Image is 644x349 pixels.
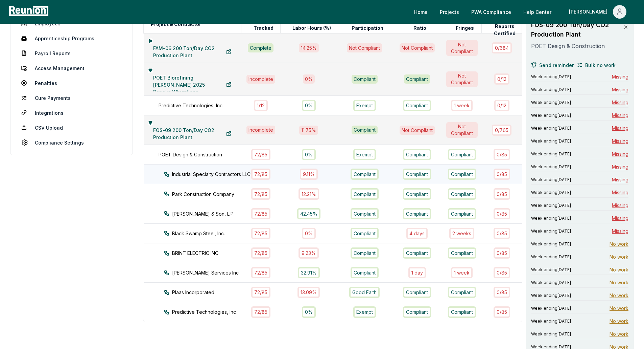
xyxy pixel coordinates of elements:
[403,149,431,160] div: Compliant
[612,215,628,222] span: Missing
[610,266,628,273] span: No work
[403,208,431,219] div: Compliant
[159,151,248,158] div: POET Design & Construction
[148,127,237,140] a: FOS-09 200 Ton/Day CO2 Production Plant
[300,169,318,180] div: 9.11%
[612,99,628,106] span: Missing
[302,149,316,160] div: 0%
[251,149,270,160] div: 72 / 85
[531,87,571,92] span: Week ending [DATE]
[353,306,376,318] div: Exempt
[446,40,478,56] div: Not Compliant
[148,45,237,59] a: FAM-06 200 Ton/Day CO2 Production Plant
[352,75,378,84] div: Compliant
[297,208,320,219] div: 42.45%
[451,267,473,278] div: 1 week
[569,5,610,19] div: [PERSON_NAME]
[302,228,316,239] div: 0%
[531,138,571,144] span: Week ending [DATE]
[251,287,270,298] div: 72 / 85
[409,5,637,19] nav: Main
[492,125,511,136] div: 0 / 765
[16,121,127,134] a: CSV Upload
[448,169,476,180] div: Compliant
[612,202,628,209] span: Missing
[494,306,510,318] div: 0 / 85
[302,100,316,111] div: 0%
[531,331,571,337] span: Week ending [DATE]
[448,188,476,199] div: Compliant
[246,75,275,84] div: Incomplete
[531,216,571,221] span: Week ending [DATE]
[612,125,628,132] span: Missing
[610,292,628,299] span: No work
[610,279,628,286] span: No work
[494,247,510,259] div: 0 / 85
[448,18,481,31] button: Wages & Fringes
[531,126,571,131] span: Week ending [DATE]
[531,319,571,324] span: Week ending [DATE]
[492,42,512,53] div: 0 / 684
[299,247,319,259] div: 9.23%
[612,189,628,196] span: Missing
[531,241,571,247] span: Week ending [DATE]
[466,5,517,19] a: PWA Compliance
[251,169,270,180] div: 72 / 85
[16,106,127,119] a: Integrations
[164,308,254,315] div: Predictive Technologies, Inc
[612,112,628,119] span: Missing
[446,71,478,87] div: Not Compliant
[531,58,574,72] button: Send reminder
[448,149,476,160] div: Compliant
[16,61,127,75] a: Access Management
[531,42,623,50] p: POET Design & Construction
[16,31,127,45] a: Apprenticeship Programs
[403,247,431,259] div: Compliant
[531,151,571,157] span: Week ending [DATE]
[247,18,280,31] button: Weeks Tracked
[400,43,435,52] div: Not Compliant
[149,18,202,31] button: Project & Contractor
[585,62,616,69] span: Bulk no work
[612,176,628,183] span: Missing
[351,267,379,278] div: Compliant
[449,228,474,239] div: 2 week s
[612,163,628,170] span: Missing
[494,149,510,160] div: 0 / 85
[612,137,628,145] span: Missing
[531,164,571,170] span: Week ending [DATE]
[251,208,270,219] div: 72 / 85
[448,306,476,318] div: Compliant
[347,43,382,52] div: Not Compliant
[494,100,509,111] div: 0 / 12
[148,78,237,91] a: POET Biorefining [PERSON_NAME] 2025 Repairs/Alterations
[351,169,379,180] div: Compliant
[494,208,510,219] div: 0 / 85
[164,210,254,217] div: [PERSON_NAME] & Son, L.P.
[403,100,431,111] div: Compliant
[398,18,442,31] button: Apprenticeship Ratio
[531,177,571,182] span: Week ending [DATE]
[446,122,478,138] div: Not Compliant
[612,73,628,80] span: Missing
[612,227,628,235] span: Missing
[494,73,509,85] div: 0 / 12
[531,190,571,195] span: Week ending [DATE]
[610,240,628,247] span: No work
[434,5,464,19] a: Projects
[164,171,254,178] div: Industrial Specialty Contractors LLC
[451,100,473,111] div: 1 week
[494,267,510,278] div: 0 / 85
[351,228,379,239] div: Compliant
[612,86,628,93] span: Missing
[403,169,431,180] div: Compliant
[564,5,632,19] button: [PERSON_NAME]
[531,20,623,39] h3: FOS-09 200 Ton/Day CO2 Production Plant
[298,267,320,278] div: 32.91%
[539,62,574,69] span: Send reminder
[494,169,510,180] div: 0 / 85
[610,330,628,337] span: No work
[494,287,510,298] div: 0 / 85
[343,18,392,31] button: Apprenticeship Participation
[610,318,628,325] span: No work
